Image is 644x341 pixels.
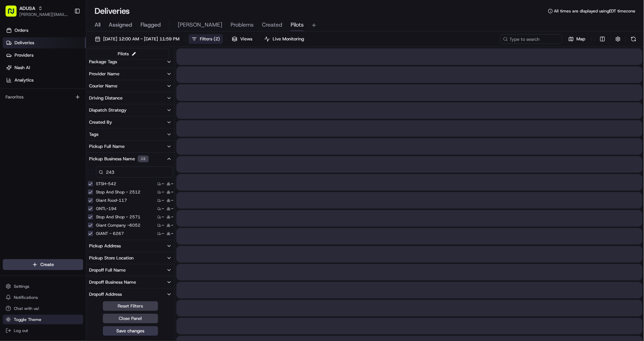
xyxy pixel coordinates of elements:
button: Chat with us! [3,304,83,313]
span: - [162,231,164,236]
img: 1736555255976-a54dd68f-1ca7-489b-9aae-adbdc363a1c4 [7,66,19,78]
span: Providers [14,52,33,58]
div: Pickup Business Name [89,155,149,162]
button: Log out [3,326,83,335]
button: Dropoff Address [86,288,175,300]
span: Assigned [109,21,132,29]
button: Created By [86,116,175,128]
label: Giant Food-117 [96,198,127,203]
input: Clear [18,45,114,52]
button: Start new chat [117,68,126,76]
button: Close Panel [103,314,158,323]
span: Notifications [14,295,38,300]
label: GNTL-194 [96,206,117,211]
span: Created [262,21,282,29]
span: Create [40,262,54,268]
button: Map [565,34,589,44]
button: Settings [3,282,83,291]
button: Refresh [629,34,638,44]
span: - [171,189,173,195]
img: Nash [7,7,21,21]
span: - [171,206,173,211]
div: Created By [89,119,112,125]
button: Pickup Full Name [86,141,175,152]
button: Tags [86,129,175,140]
button: Save changes [103,326,158,336]
span: - [171,231,173,236]
span: Pylon [69,153,84,158]
a: Powered byPylon [49,152,84,158]
span: Settings [14,284,29,289]
div: Pickup Store Location [89,255,134,261]
div: 15 [138,155,149,162]
button: Reset Filters [103,301,158,311]
label: Stop and Shop - 2512 [96,189,140,195]
span: Live Monitoring [273,36,304,42]
button: [DATE] 12:00 AM - [DATE] 11:59 PM [92,34,183,44]
span: Problems [231,21,254,29]
span: Pilots [291,21,304,29]
h1: Deliveries [95,6,130,17]
span: Nash AI [14,65,30,71]
button: Package Tags [86,56,175,68]
button: Pickup Business Name15 [86,153,175,165]
div: Start new chat [31,66,113,73]
button: Pickup Address [86,240,175,252]
span: [PERSON_NAME] [178,21,222,29]
img: 3855928211143_97847f850aaaf9af0eff_72.jpg [14,66,27,78]
label: STSH-542 [96,181,116,187]
a: Orders [3,25,86,36]
button: [PERSON_NAME][EMAIL_ADDRESS][DOMAIN_NAME] [19,12,69,17]
button: Dropoff Business Name [86,276,175,288]
span: Deliveries [14,40,34,46]
span: Filters [200,36,220,42]
button: Views [229,34,255,44]
button: Courier Name [86,80,175,92]
button: Provider Name [86,68,175,80]
a: 💻API Documentation [56,133,114,145]
div: Dropoff Business Name [89,279,136,285]
span: All times are displayed using EDT timezone [554,8,636,14]
span: All [95,21,100,29]
span: [PERSON_NAME] [21,107,56,113]
div: Package Tags [89,59,117,65]
span: Toggle Theme [14,317,41,322]
p: Welcome 👋 [7,28,126,39]
span: - [162,198,164,203]
label: Stop and Shop - 2571 [96,214,140,220]
label: GIANT - 6267 [96,231,124,236]
div: Tags [89,131,98,138]
button: Create [3,259,83,270]
button: ADUSA[PERSON_NAME][EMAIL_ADDRESS][DOMAIN_NAME] [3,3,71,19]
button: ADUSA [19,5,35,12]
span: [DATE] 12:00 AM - [DATE] 11:59 PM [103,36,179,42]
span: Views [240,36,252,42]
span: - [162,206,164,211]
div: Dropoff Address [89,291,122,297]
img: Archana Ravishankar [7,101,18,112]
button: See all [107,88,126,97]
span: Analytics [14,77,33,83]
a: Providers [3,50,86,61]
div: Courier Name [89,83,117,89]
span: - [171,181,173,187]
span: API Documentation [65,136,111,143]
span: - [171,198,173,203]
span: - [171,214,173,220]
button: Notifications [3,293,83,302]
span: Orders [14,27,28,34]
button: Toggle Theme [3,315,83,324]
div: Dispatch Strategy [89,107,127,113]
div: 💻 [58,136,64,142]
span: Map [577,36,586,42]
div: Pilots [118,50,138,58]
button: Pickup Store Location [86,252,175,264]
span: - [162,181,164,187]
label: Giant Company -6052 [96,222,140,228]
div: Favorites [3,92,83,103]
div: Pickup Address [89,243,121,249]
span: Knowledge Base [14,136,53,143]
span: - [171,222,173,228]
